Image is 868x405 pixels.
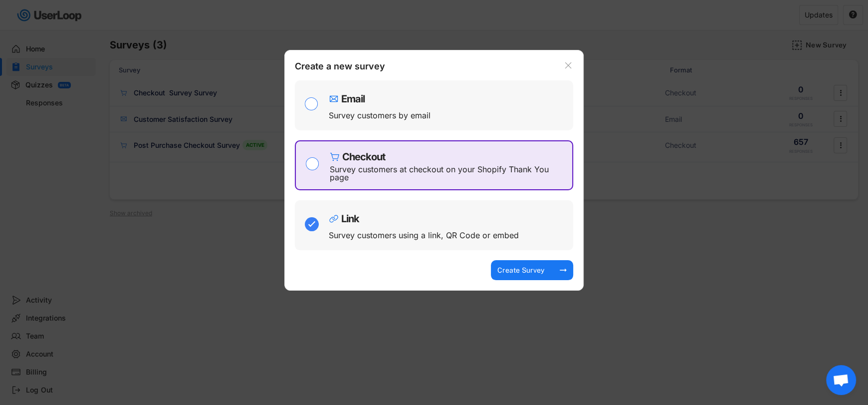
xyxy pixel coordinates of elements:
[329,111,431,119] div: Survey customers by email
[496,266,546,275] div: Create Survey
[295,60,395,75] div: Create a new survey
[330,165,565,181] div: Survey customers at checkout on your Shopify Thank You page
[329,231,519,239] div: Survey customers using a link, QR Code or embed
[342,152,385,162] div: Checkout
[341,94,365,104] div: Email
[826,365,856,395] div: Chat abierto
[558,265,568,275] button: arrow_right_alt
[341,214,359,224] div: Link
